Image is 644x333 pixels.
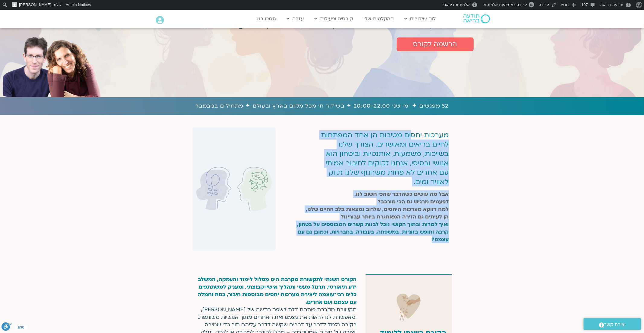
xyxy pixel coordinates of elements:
[297,221,449,243] span: ואיך למרות ובתוך הקושי נוכל לבנות קשרים המבוססים על בטחון, קרבה וחופש בזוגיות, במשפחה, בעבודה, בח...
[413,40,457,48] span: הרשמה לקורס
[397,37,474,51] a: הרשמה לקורס
[19,2,51,7] span: [PERSON_NAME]
[584,318,641,330] a: יצירת קשר
[604,321,626,329] span: יצירת קשר
[402,13,439,24] a: לוח שידורים
[341,213,449,220] strong: הן לעיתים גם הזירה המאתגרת ביותר עבורינו?
[198,276,357,306] span: הקורס השנתי לתקשורת מקרבת הינו מסלול לימוד והעמקה, המשלב ידע תיאורטי, תרגול מעשי ותהליך אישי-קבוצ...
[361,13,397,24] a: ההקלטות שלי
[306,191,449,213] strong: אבל מה עושים כשהדבר שהכי חשוב לנו, לפעמים מרגיש גם הכי מורכב? למה דווקא מערכות היחסים, שלרוב נמצא...
[255,13,279,24] a: תמכו בנו
[312,13,356,24] a: קורסים ופעילות
[463,14,490,23] img: תודעה בריאה
[483,2,527,7] span: עריכה באמצעות אלמנטור
[284,13,307,24] a: עזרה
[3,102,641,111] h1: 52 מפגשים ✦ ימי שני 20:00-22:00 ✦ בשידור חי מכל מקום בארץ ובעולם ✦ מתחילים בנובמבר
[317,130,449,189] div: מערכות יחסים מטיבות הן אחד המפתחות לחיים בריאים ומאושרים. הצורך שלנו בשייכות, משמעות, אותנטיות וב...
